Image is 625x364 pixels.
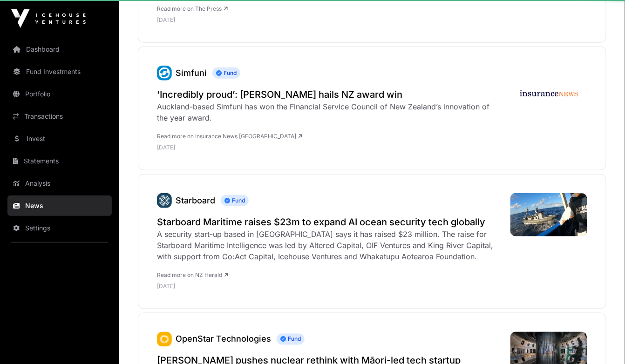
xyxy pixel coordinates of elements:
a: Read more on Insurance News [GEOGRAPHIC_DATA] [157,133,302,140]
span: Fund [212,67,240,79]
a: Read more on NZ Herald [157,271,228,278]
p: [DATE] [157,16,587,24]
a: Portfolio [7,84,112,104]
img: OpenStar.svg [157,332,172,347]
div: A security start-up based in [GEOGRAPHIC_DATA] says it has raised $23 million. The raise for Star... [157,229,501,262]
a: OpenStar Technologies [157,332,172,347]
img: Simfuni-favicon.svg [157,66,172,81]
iframe: Chat Widget [578,319,625,364]
a: Fund Investments [7,61,112,82]
a: Starboard [157,193,172,208]
div: Auckland-based Simfuni has won the Financial Service Council of New Zealand’s innovation of the y... [157,101,501,123]
a: Transactions [7,106,112,127]
a: Statements [7,151,112,171]
span: Fund [221,195,249,206]
a: Analysis [7,173,112,194]
p: [DATE] [157,283,501,290]
a: Read more on The Press [157,5,228,12]
img: Starboard-Favicon.svg [157,193,172,208]
a: Invest [7,128,112,149]
a: Starboard Maritime raises $23m to expand AI ocean security tech globally [157,216,501,229]
p: [DATE] [157,144,501,151]
img: Icehouse Ventures Logo [11,9,86,28]
a: Dashboard [7,39,112,60]
a: Starboard [176,195,215,205]
a: ‘Incredibly proud’: [PERSON_NAME] hails NZ award win [157,88,501,101]
a: OpenStar Technologies [176,334,271,344]
span: Fund [277,334,305,345]
a: News [7,195,112,216]
a: Simfuni [157,66,172,81]
img: inca-social-logo.png [510,66,587,127]
a: Settings [7,218,112,238]
img: DGVVI57CDNBRLF6J5A5ONJP5UI.jpg [510,193,587,236]
a: Simfuni [176,68,207,78]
